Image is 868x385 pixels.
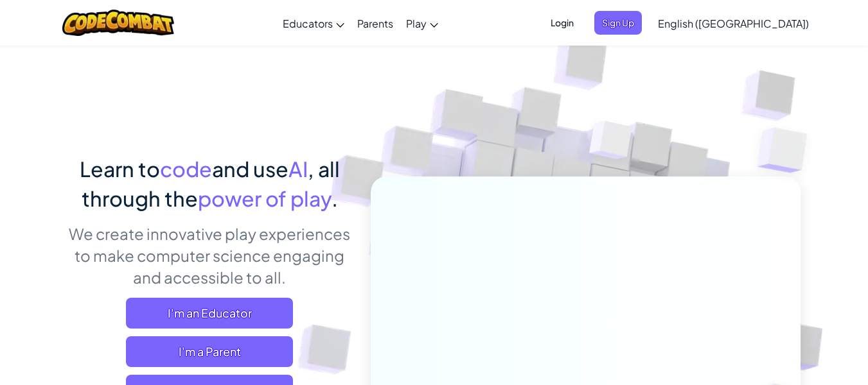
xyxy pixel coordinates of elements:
a: English ([GEOGRAPHIC_DATA]) [651,6,815,40]
span: English ([GEOGRAPHIC_DATA]) [658,17,809,30]
img: Overlap cubes [732,96,843,205]
a: Parents [351,6,400,40]
p: We create innovative play experiences to make computer science engaging and accessible to all. [68,223,351,288]
span: Play [406,17,427,30]
span: . [332,185,338,211]
span: Learn to [80,156,160,182]
span: power of play [198,185,332,211]
button: Sign Up [594,11,642,35]
img: CodeCombat logo [62,10,175,36]
span: AI [288,156,308,182]
button: Login [543,11,581,35]
a: I'm a Parent [126,336,293,367]
a: I'm an Educator [126,298,293,329]
img: Overlap cubes [565,96,657,191]
span: and use [212,156,288,182]
span: Educators [283,17,333,30]
a: Play [400,6,445,40]
a: Educators [276,6,351,40]
span: code [160,156,212,182]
